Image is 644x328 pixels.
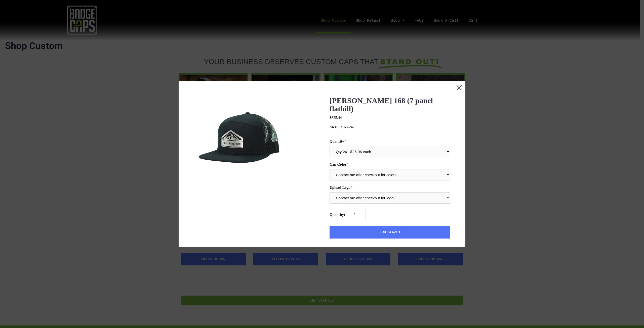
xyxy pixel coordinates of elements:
img: BadgeCaps - Richardson 168 [194,96,287,189]
label: Quantity [330,139,450,144]
button: Add to Cart [330,226,450,239]
span: Quantity: [330,213,345,217]
button: Close this dialog window [453,81,465,94]
label: Cap Color [330,162,450,167]
span: R168-24-1 [340,125,356,129]
a: [PERSON_NAME] 168 (7 panel flatbill) [330,96,433,113]
span: $625.44 [330,116,342,120]
label: Upload Logo [330,185,450,190]
span: SKU: [330,125,339,129]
